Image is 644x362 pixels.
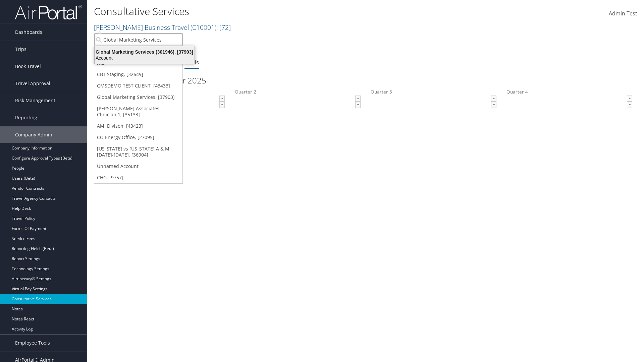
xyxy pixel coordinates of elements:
[94,143,182,161] a: [US_STATE] vs [US_STATE] A & M [DATE]-[DATE], [36904]
[15,24,42,41] span: Dashboards
[94,69,182,80] a: CBT Staging, [32649]
[356,102,361,107] span: ▼
[627,96,633,101] span: ▲
[216,23,231,32] span: , [ 72 ]
[220,96,225,101] span: ▲
[91,55,199,61] div: Account
[94,23,231,32] a: [PERSON_NAME] Business Travel
[609,10,637,17] span: Admin Test
[184,59,199,66] a: Goals
[15,92,55,109] span: Risk Management
[627,102,633,107] span: ▼
[491,96,497,101] span: ▲
[235,88,361,113] label: Quarter 2
[94,103,182,120] a: [PERSON_NAME] Associates - Clinician 1, [35133]
[94,120,182,132] a: AMI Divison, [43423]
[15,58,41,75] span: Book Travel
[219,96,225,102] a: ▲
[491,96,496,102] a: ▲
[355,102,361,108] a: ▼
[94,161,182,172] a: Unnamed Account
[94,132,182,143] a: CO Energy Office, [27095]
[99,75,632,86] h2: Proactive Time Goals for 2025
[94,80,182,92] a: GMSDEMO TEST CLIENT, [43433]
[15,335,50,351] span: Employee Tools
[627,96,632,102] a: ▲
[94,4,456,18] h1: Consultative Services
[91,49,199,55] div: Global Marketing Services (301946), [37903]
[94,34,182,46] input: Search Accounts
[15,109,37,126] span: Reporting
[220,102,225,107] span: ▼
[627,102,632,108] a: ▼
[219,102,225,108] a: ▼
[371,88,496,113] label: Quarter 3
[15,4,82,20] img: airportal-logo.png
[15,41,26,58] span: Trips
[94,92,182,103] a: Global Marketing Services, [37903]
[491,102,497,107] span: ▼
[506,88,632,113] label: Quarter 4
[355,96,361,102] a: ▲
[191,23,216,32] span: ( C10001 )
[94,172,182,183] a: CHG, [9757]
[491,102,496,108] a: ▼
[15,75,50,92] span: Travel Approval
[609,3,637,24] a: Admin Test
[356,96,361,101] span: ▲
[15,126,52,143] span: Company Admin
